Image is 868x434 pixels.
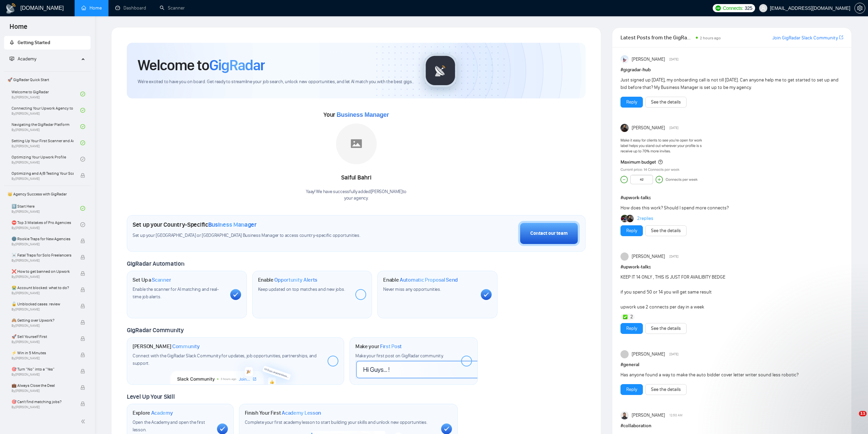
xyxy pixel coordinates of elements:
[274,277,317,283] span: Opportunity Alerts
[258,286,345,292] span: Keep updated on top matches and new jobs.
[133,353,317,366] span: Connect with the GigRadar Slack Community for updates, job opportunities, partnerships, and support.
[651,98,681,106] a: See the details
[80,173,85,178] span: lock
[626,227,637,234] a: Reply
[80,353,85,357] span: lock
[620,384,643,395] button: Reply
[383,286,441,292] span: Never miss any opportunities.
[12,252,74,259] span: ☠️ Fatal Traps for Solo Freelancers
[152,277,171,283] span: Scanner
[620,55,629,63] img: Anisuzzaman Khan
[133,343,200,350] h1: [PERSON_NAME]
[12,268,74,275] span: ❌ How to get banned on Upwork
[632,412,665,419] span: [PERSON_NAME]
[772,34,838,42] a: Join GigRadar Slack Community
[12,177,74,181] span: By [PERSON_NAME]
[80,222,85,227] span: check-circle
[80,401,85,406] span: lock
[80,108,85,113] span: check-circle
[12,307,74,312] span: By [PERSON_NAME]
[80,92,85,96] span: check-circle
[854,3,865,14] button: setting
[845,411,861,427] iframe: Intercom live chat
[133,277,171,283] h1: Set Up a
[12,340,74,344] span: By [PERSON_NAME]
[645,323,687,334] button: See the details
[12,259,74,263] span: By [PERSON_NAME]
[5,73,90,87] span: 🚀 GigRadar Quick Start
[12,217,80,232] a: ⛔ Top 3 Mistakes of Pro AgenciesBy[PERSON_NAME]
[12,201,80,216] a: 1️⃣ Start HereBy[PERSON_NAME]
[12,398,74,405] span: 🎯 Can't find matching jobs?
[245,410,321,416] h1: Finish Your First
[620,274,725,310] span: KEEP IT 14 ONLY , THIS IS JUST FOR AVAILIBITY BEDGE if you spend 50 or 14 you will get same resul...
[620,66,843,74] h1: # gigradar-hub
[9,40,14,45] span: rocket
[80,385,85,390] span: lock
[171,353,300,384] img: slackcommunity-bg.png
[80,255,85,260] span: lock
[4,36,91,50] li: Getting Started
[400,277,458,283] span: Automatic Proposal Send
[620,323,643,334] button: Reply
[133,419,205,433] span: Open the Academy and open the first lesson.
[80,157,85,162] span: check-circle
[651,386,681,393] a: See the details
[669,56,678,62] span: [DATE]
[745,4,752,12] span: 325
[645,97,687,108] button: See the details
[258,277,318,283] h1: Enable
[669,351,678,357] span: [DATE]
[620,205,729,211] span: How does this work? Should I spend more connects?
[133,232,401,239] span: Set up your [GEOGRAPHIC_DATA] or [GEOGRAPHIC_DATA] Business Manager to access country-specific op...
[620,124,629,132] img: Bikon Kumar Das
[12,103,80,118] a: Connecting Your Upwork Agency to GigRadarBy[PERSON_NAME]
[4,22,33,36] span: Home
[127,393,175,400] span: Level Up Your Skill
[839,34,843,41] a: export
[620,422,843,430] h1: # collaboration
[12,242,74,246] span: By [PERSON_NAME]
[209,56,265,74] span: GigRadar
[160,5,185,11] a: searchScanner
[5,3,16,14] img: logo
[620,135,702,189] img: F09BACM5LAK-image.png
[18,56,36,62] span: Academy
[355,343,402,350] h1: Make your
[620,225,643,236] button: Reply
[632,253,665,260] span: [PERSON_NAME]
[133,286,219,300] span: Enable the scanner for AI matching and real-time job alerts.
[80,271,85,276] span: lock
[620,361,843,369] h1: # general
[651,325,681,332] a: See the details
[12,333,74,340] span: 🚀 Sell Yourself First
[80,320,85,325] span: lock
[12,373,74,377] span: By [PERSON_NAME]
[80,239,85,243] span: lock
[626,325,637,332] a: Reply
[383,277,458,283] h1: Enable
[81,5,102,11] a: homeHome
[138,56,265,74] h1: Welcome to
[12,301,74,307] span: 🔓 Unblocked cases: review
[859,411,867,416] span: 11
[620,194,843,202] h1: # upwork-talks
[80,304,85,308] span: lock
[5,187,90,201] span: 👑 Agency Success with GigRadar
[854,5,865,11] a: setting
[12,235,74,242] span: 🌚 Rookie Traps for New Agencies
[133,410,173,416] h1: Explore
[855,5,865,11] span: setting
[669,125,678,131] span: [DATE]
[723,4,743,12] span: Connects:
[323,111,389,118] span: Your
[12,405,74,409] span: By [PERSON_NAME]
[80,206,85,211] span: check-circle
[282,410,321,416] span: Academy Lesson
[623,315,628,319] img: ✅
[12,317,74,324] span: 🙈 Getting over Upwork?
[620,97,643,108] button: Reply
[9,56,14,61] span: fund-projection-screen
[80,336,85,341] span: lock
[839,35,843,40] span: export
